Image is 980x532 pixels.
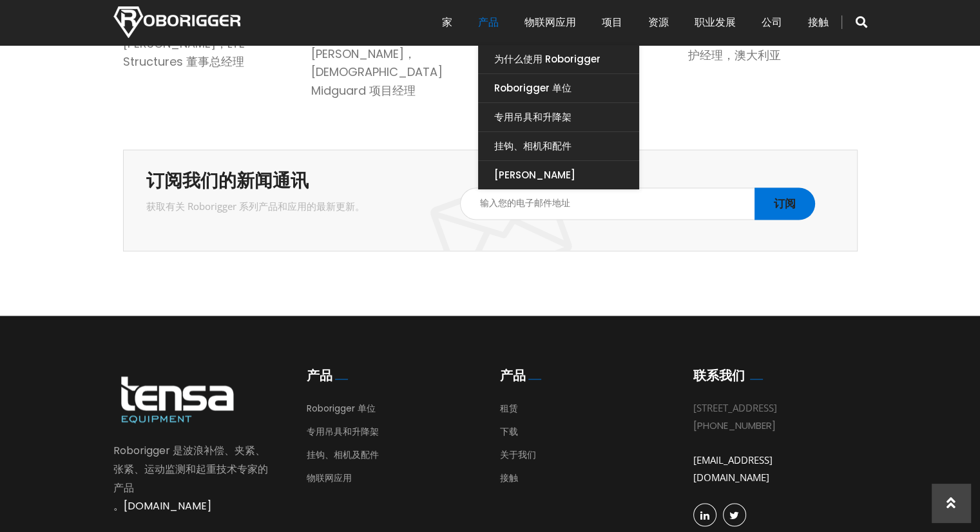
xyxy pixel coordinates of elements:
font: 下载 [500,424,518,437]
font: 物联网应用 [307,471,352,484]
a: 职业发展 [695,3,736,43]
a: 接触 [808,3,829,43]
img: 诺泰克 [113,6,240,38]
font: 资源 [648,15,669,30]
a: 关于我们 [500,448,536,467]
font: Roborigger 单位 [494,81,572,95]
font: 专用吊具和升降架 [494,110,572,124]
font: 订阅我们的新闻通讯 [146,168,309,193]
font: Roborigger 单位 [307,401,376,414]
font: 产品 [500,366,526,384]
font: [STREET_ADDRESS] [693,401,777,413]
a: 物联网应用 [307,471,352,490]
a: Roborigger 单位 [307,401,376,421]
font: 产品 [478,15,499,30]
a: 为什么使用 Roborigger [478,45,639,73]
a: 下载 [500,424,518,444]
font: 产品 [307,366,332,384]
font: 项目 [602,15,622,30]
font: 挂钩、相机及配件 [307,448,379,461]
font: [PHONE_NUMBER] [693,418,776,432]
font: 租赁 [500,401,518,414]
a: 。[DOMAIN_NAME] [113,498,211,513]
input: 订阅 [754,187,815,220]
font: 关于我们 [500,448,536,461]
font: [PERSON_NAME] [494,168,575,182]
font: 接触 [500,471,518,484]
font: 为什么使用 Roborigger [494,52,600,66]
a: 家 [442,3,452,43]
a: [EMAIL_ADDRESS][DOMAIN_NAME] [693,453,773,483]
input: 输入您的电子邮件地址 [460,187,815,220]
font: 公司 [762,15,782,30]
a: 物联网应用 [524,3,576,43]
font: 接触 [808,15,829,30]
a: 产品 [478,3,499,43]
font: 专用吊具和升降架 [307,424,379,437]
a: 专用吊具和升降架 [307,424,379,444]
font: Roborigger 是波浪补偿、夹紧、张紧、运动监测和起重技术专家 [113,442,265,476]
a: [PERSON_NAME] [478,161,639,189]
a: 领英 [693,503,716,526]
a: 租赁 [500,401,518,421]
font: 物联网应用 [524,15,576,30]
font: 获取有关 Roborigger 系列产品和应用的最新更新。 [146,200,365,213]
a: 接触 [500,471,518,490]
font: 挂钩、相机和配件 [494,139,572,153]
font: 职业发展 [695,15,736,30]
a: 项目 [602,3,622,43]
font: [PERSON_NAME]，[DEMOGRAPHIC_DATA] Midguard 项目经理 [311,46,443,99]
a: 资源 [648,3,669,43]
a: 挂钩、相机及配件 [307,448,379,467]
a: 挂钩、相机和配件 [478,132,639,160]
a: 公司 [762,3,782,43]
a: 叽叽喳喳 [723,503,746,526]
font: 的产品 [113,461,268,495]
font: 家 [442,15,452,30]
a: Roborigger 单位 [478,74,639,102]
a: 专用吊具和升降架 [478,103,639,131]
font: 联系我们 [693,366,745,384]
